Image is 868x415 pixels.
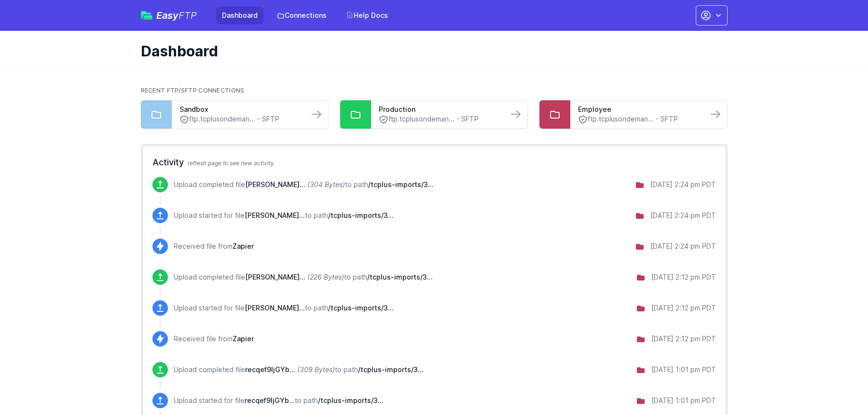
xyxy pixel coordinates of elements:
div: [DATE] 2:24 pm PDT [650,211,716,220]
div: [DATE] 2:12 pm PDT [651,303,716,313]
span: Ryan-Gunn_recypnlq04OGhvjKG-2025-05-02T17:32:04.000Z.csv [245,273,305,281]
p: Received file from [174,241,254,251]
i: (226 Bytes) [307,273,344,281]
span: /tcplus-imports/323657-1/Employee [318,396,384,404]
p: Upload started for file to path [174,303,394,313]
div: [DATE] 1:01 pm PDT [651,365,716,375]
a: ftp.tcplusondeman... - SFTP [179,114,301,124]
h2: Recent FTP/SFTP Connections [141,87,728,94]
span: recqef9ljGYbxqZlhLaurie-Hays_recqef9ljGYbxqZlh.csv [245,396,295,404]
span: refresh page to see new activity [188,160,274,167]
p: Received file from [174,334,254,344]
p: Upload started for file to path [174,396,384,405]
div: [DATE] 2:24 pm PDT [650,180,716,189]
a: EasyFTP [141,11,197,20]
span: Zapier [233,242,254,250]
a: Sandbox [179,105,301,114]
span: FTP [179,10,197,21]
img: easyftp_logo.png [141,11,152,20]
span: /tcplus-imports/323657-1/Employee [367,273,433,281]
div: [DATE] 2:12 pm PDT [651,334,716,344]
a: ftp.tcplusondeman... - SFTP [578,114,700,124]
span: Laurie-Hays_recqef9ljGYbxqZlh-2025-08-20T19:30:07.000Z.csv [245,211,305,219]
span: Easy [156,11,197,20]
span: /tcplus-imports/323657-1/Employee [328,304,394,312]
span: /tcplus-imports/323657-1/Employee [368,180,434,188]
h2: Activity [152,156,716,169]
a: Employee [578,105,700,114]
span: Zapier [233,335,254,343]
i: (309 Bytes) [297,365,335,374]
span: recqef9ljGYbxqZlhLaurie-Hays_recqef9ljGYbxqZlh.csv [245,365,295,374]
a: ftp.tcplusondeman... - SFTP [379,114,500,124]
a: Production [379,105,500,114]
p: Upload completed file to path [174,180,434,189]
span: /tcplus-imports/323657-1/Employee [358,365,424,374]
h1: Dashboard [141,42,720,60]
a: Dashboard [216,7,263,24]
div: [DATE] 1:01 pm PDT [651,396,716,405]
p: Upload started for file to path [174,211,394,220]
a: Help Docs [340,7,394,24]
p: Upload completed file to path [174,365,424,375]
p: Upload completed file to path [174,272,433,282]
div: [DATE] 2:12 pm PDT [651,272,716,282]
div: [DATE] 2:24 pm PDT [650,241,716,251]
a: Connections [271,7,332,24]
span: /tcplus-imports/323657-1/Employee [328,211,394,219]
i: (304 Bytes) [307,180,345,188]
span: Ryan-Gunn_recypnlq04OGhvjKG-2025-05-02T17:32:04.000Z.csv [245,304,305,312]
span: Laurie-Hays_recqef9ljGYbxqZlh-2025-08-20T19:30:07.000Z.csv [245,180,305,188]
